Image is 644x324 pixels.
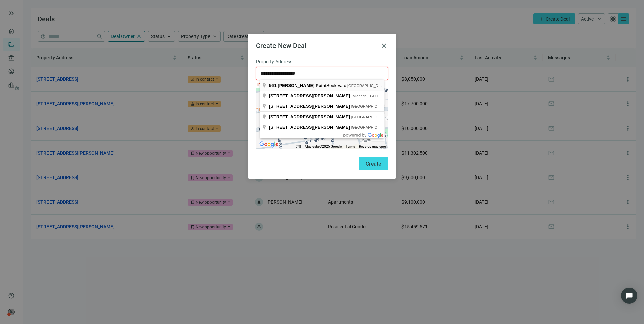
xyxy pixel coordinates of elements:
span: [STREET_ADDRESS][PERSON_NAME] [269,104,350,109]
img: Google [258,140,280,149]
span: Create New Deal [256,42,307,50]
span: [STREET_ADDRESS][PERSON_NAME] [269,93,350,98]
span: Boulevard [269,83,347,88]
span: [PERSON_NAME] Point [278,83,326,88]
span: Map data ©2025 Google [305,144,342,148]
span: Create [366,161,381,167]
a: Open this area in Google Maps (opens a new window) [258,140,280,149]
span: [GEOGRAPHIC_DATA], [GEOGRAPHIC_DATA], [GEOGRAPHIC_DATA] [351,125,471,129]
span: [STREET_ADDRESS][PERSON_NAME] [269,125,350,130]
a: Report a map error [359,144,386,148]
button: Keyboard shortcuts [296,144,301,149]
div: Open Intercom Messenger [621,288,637,304]
span: [GEOGRAPHIC_DATA], [GEOGRAPHIC_DATA], [GEOGRAPHIC_DATA] [351,115,471,119]
span: [GEOGRAPHIC_DATA], [GEOGRAPHIC_DATA], [GEOGRAPHIC_DATA] [347,84,467,88]
a: Terms (opens in new tab) [346,144,355,148]
span: [GEOGRAPHIC_DATA], [GEOGRAPHIC_DATA], [GEOGRAPHIC_DATA] [351,104,471,108]
button: close [380,42,388,50]
span: This field is required [256,82,292,87]
span: [STREET_ADDRESS][PERSON_NAME] [269,114,350,119]
span: Property Address [256,58,292,65]
span: 561 [269,83,277,88]
button: Create [359,157,388,170]
span: Talladega, [GEOGRAPHIC_DATA], [GEOGRAPHIC_DATA] [351,94,448,98]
